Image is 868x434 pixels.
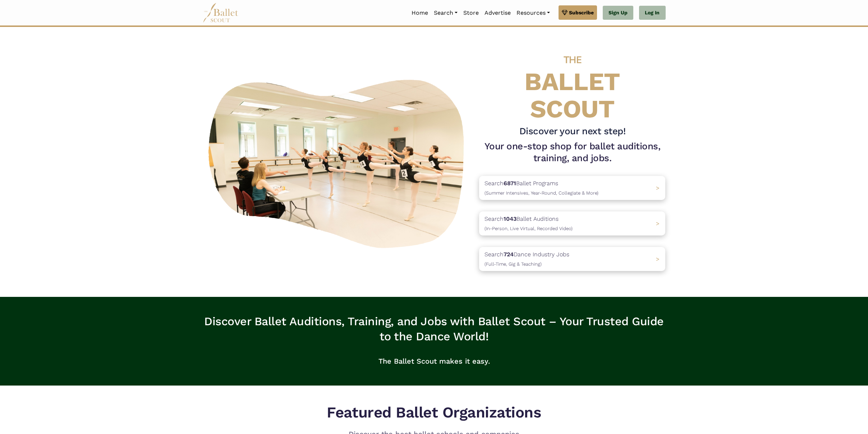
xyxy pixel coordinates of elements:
h3: Discover your next step! [479,125,665,137]
b: 724 [504,251,514,258]
span: > [656,256,660,262]
span: (In-Person, Live Virtual, Recorded Video) [484,226,573,231]
a: Store [460,5,482,20]
a: Log In [639,6,665,20]
h4: BALLET SCOUT [479,41,665,122]
span: (Full-Time, Gig & Teaching) [484,261,542,267]
span: Subscribe [569,9,594,17]
p: The Ballet Scout makes it easy. [203,350,666,373]
a: Subscribe [559,5,597,20]
h3: Discover Ballet Auditions, Training, and Jobs with Ballet Scout – Your Trusted Guide to the Dance... [203,314,666,344]
a: Search724Dance Industry Jobs(Full-Time, Gig & Teaching) > [479,247,665,271]
b: 1043 [504,215,516,222]
h5: Featured Ballet Organizations [321,403,547,423]
span: > [656,220,660,227]
b: 6871 [504,180,516,187]
span: (Summer Intensives, Year-Round, Collegiate & More) [484,190,598,196]
a: Resources [514,5,553,20]
a: Search6871Ballet Programs(Summer Intensives, Year-Round, Collegiate & More)> [479,176,665,200]
p: Search Ballet Programs [484,179,598,197]
a: Sign Up [603,6,633,20]
span: > [656,185,660,191]
img: gem.svg [562,9,568,17]
p: Search Dance Industry Jobs [484,250,569,268]
p: Search Ballet Auditions [484,214,573,233]
h1: Your one-stop shop for ballet auditions, training, and jobs. [479,140,665,165]
span: THE [564,54,582,66]
a: Home [409,5,431,20]
img: A group of ballerinas talking to each other in a ballet studio [203,72,474,252]
a: Search [431,5,460,20]
a: Advertise [482,5,514,20]
a: Search1043Ballet Auditions(In-Person, Live Virtual, Recorded Video) > [479,211,665,235]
